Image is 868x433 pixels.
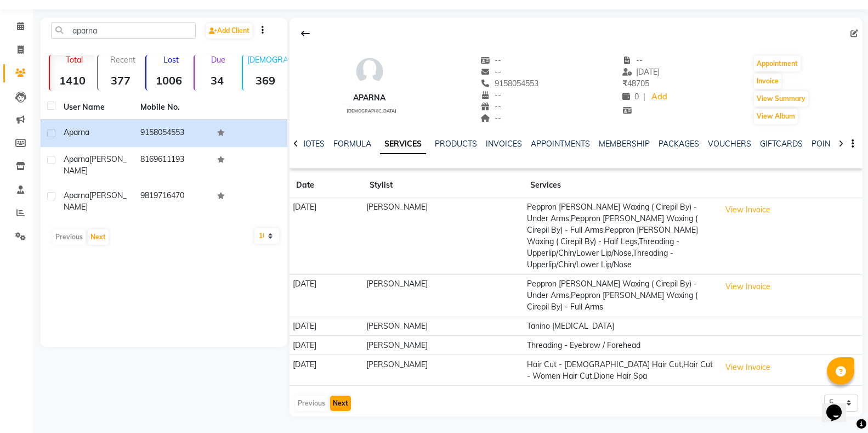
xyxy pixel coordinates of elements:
[599,139,650,149] a: MEMBERSHIP
[486,139,522,149] a: INVOICES
[294,23,317,44] div: Back to Client
[622,67,660,77] span: [DATE]
[721,278,775,295] button: View Invoice
[57,95,134,120] th: User Name
[64,154,89,164] span: Aparna
[290,274,363,317] td: [DATE]
[290,173,363,198] th: Date
[103,55,143,65] p: Recent
[347,108,396,114] span: [DEMOGRAPHIC_DATA]
[524,355,717,386] td: Hair Cut - [DEMOGRAPHIC_DATA] Hair Cut,Hair Cut - Women Hair Cut,Dione Hair Spa
[363,336,524,355] td: [PERSON_NAME]
[300,139,325,149] a: NOTES
[247,55,288,65] p: [DEMOGRAPHIC_DATA]
[206,23,252,38] a: Add Client
[480,90,501,100] span: --
[524,274,717,317] td: Peppron [PERSON_NAME] Waxing ( Cirepil By) - Under Arms,Peppron [PERSON_NAME] Waxing ( Cirepil By...
[380,134,426,154] a: SERVICES
[721,201,775,218] button: View Invoice
[64,190,127,212] span: [PERSON_NAME]
[754,91,808,106] button: View Summary
[54,55,95,65] p: Total
[622,92,639,102] span: 0
[754,56,801,71] button: Appointment
[342,92,396,104] div: Aparna
[480,55,501,65] span: --
[64,190,89,200] span: Aparna
[480,67,501,77] span: --
[822,389,857,422] iframe: chat widget
[98,74,143,87] strong: 377
[812,139,839,149] a: POINTS
[524,336,717,355] td: Threading - Eyebrow / Forehead
[134,95,211,120] th: Mobile No.
[435,139,477,149] a: PRODUCTS
[88,229,109,245] button: Next
[353,55,386,88] img: avatar
[524,317,717,336] td: Tanino [MEDICAL_DATA]
[134,183,211,220] td: 9819716470
[721,359,775,376] button: View Invoice
[333,139,371,149] a: FORMULA
[531,139,590,149] a: APPOINTMENTS
[363,355,524,386] td: [PERSON_NAME]
[290,317,363,336] td: [DATE]
[290,336,363,355] td: [DATE]
[643,91,645,103] span: |
[524,198,717,275] td: Peppron [PERSON_NAME] Waxing ( Cirepil By) - Under Arms,Peppron [PERSON_NAME] Waxing ( Cirepil By...
[480,102,501,111] span: --
[754,74,781,89] button: Invoice
[363,173,524,198] th: Stylist
[146,74,191,87] strong: 1006
[524,173,717,198] th: Services
[330,396,351,411] button: Next
[622,78,627,88] span: ₹
[134,147,211,183] td: 8169611193
[290,355,363,386] td: [DATE]
[195,74,240,87] strong: 34
[659,139,699,149] a: PACKAGES
[480,113,501,123] span: --
[622,55,643,65] span: --
[480,78,538,88] span: 9158054553
[151,55,191,65] p: Lost
[754,109,798,124] button: View Album
[363,198,524,275] td: [PERSON_NAME]
[64,127,89,137] span: Aparna
[50,74,95,87] strong: 1410
[197,55,240,65] p: Due
[134,120,211,147] td: 9158054553
[64,154,127,176] span: [PERSON_NAME]
[290,198,363,275] td: [DATE]
[243,74,288,87] strong: 369
[708,139,751,149] a: VOUCHERS
[51,22,196,39] input: Search by Name/Mobile/Email/Code
[363,274,524,317] td: [PERSON_NAME]
[622,78,649,88] span: 48705
[760,139,803,149] a: GIFTCARDS
[363,317,524,336] td: [PERSON_NAME]
[650,89,669,105] a: Add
